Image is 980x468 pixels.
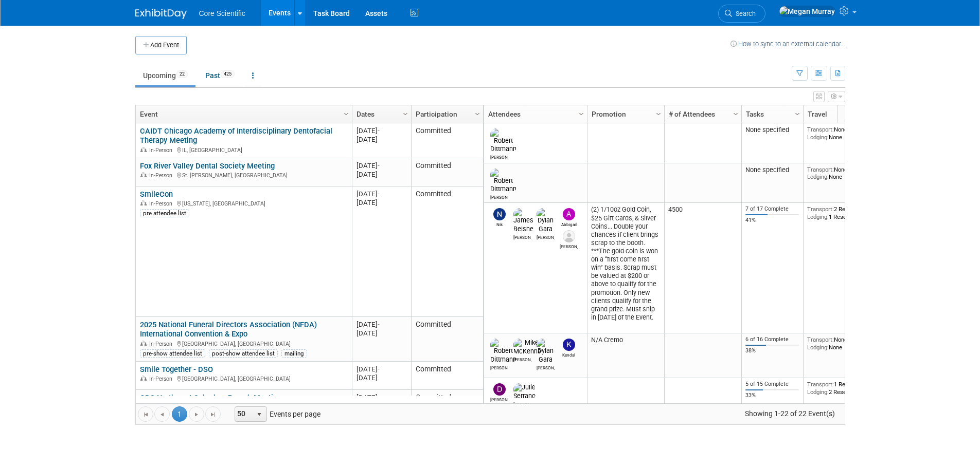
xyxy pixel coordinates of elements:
a: Promotion [592,105,657,123]
span: Column Settings [577,110,585,118]
div: None None [807,336,881,351]
span: Column Settings [793,110,801,118]
span: 425 [221,70,235,78]
span: - [378,321,380,328]
a: How to sync to an external calendar... [730,40,845,48]
a: CDS Northwest Suburban Branch Meeting [140,393,281,402]
a: Tasks [746,105,796,123]
a: Go to the last page [205,406,221,422]
img: Dan Boro [493,383,506,396]
img: Alex Belshe [563,230,575,242]
span: In-Person [149,376,175,382]
a: 2025 National Funeral Directors Association (NFDA) International Convention & Expo [140,320,317,339]
a: Column Settings [341,105,352,121]
a: CAIDT Chicago Academy of Interdisciplinary Dentofacial Therapy Meeting [140,126,332,145]
div: Dan Boro [490,396,508,402]
div: 38% [745,347,799,354]
span: In-Person [149,341,175,347]
span: Column Settings [342,110,350,118]
div: [DATE] [357,170,406,179]
img: James Belshe [513,208,533,233]
div: [DATE] [357,365,406,373]
img: Julie Serrano [513,383,536,400]
span: In-Person [149,172,175,179]
div: None specified [745,126,799,134]
div: Mike McKenna [513,355,531,362]
div: [US_STATE], [GEOGRAPHIC_DATA] [140,199,347,208]
div: pre attendee list [140,209,189,217]
a: # of Attendees [669,105,735,123]
div: Nik Koelblinger [490,220,508,227]
div: 41% [745,217,799,224]
span: - [378,365,380,373]
img: Robert Dittmann [490,128,516,153]
span: Go to the first page [141,410,150,419]
a: Go to the previous page [154,406,170,422]
span: 1 [172,406,187,422]
span: Transport: [807,126,834,133]
div: [DATE] [357,393,406,402]
span: Go to the last page [209,410,217,419]
div: pre-show attendee list [140,349,205,358]
td: Committed [411,186,483,317]
span: Transport: [807,336,834,343]
td: Committed [411,362,483,390]
a: Travel [808,105,879,123]
img: In-Person Event [140,172,147,177]
span: Showing 1-22 of 22 Event(s) [735,406,844,421]
img: In-Person Event [140,147,147,152]
div: [DATE] [357,198,406,207]
a: SmileCon [140,190,173,199]
img: Robert Dittmann [490,339,516,363]
img: In-Person Event [140,376,147,381]
div: James Belshe [513,233,531,240]
div: [DATE] [357,320,406,329]
div: Robert Dittmann [490,193,508,200]
a: Column Settings [730,105,741,121]
div: 33% [745,392,799,399]
div: [DATE] [357,161,406,170]
div: [DATE] [357,126,406,135]
span: Column Settings [473,110,482,118]
span: Transport: [807,205,834,213]
img: Abbigail Belshe [563,208,575,220]
td: Committed [411,317,483,362]
img: Mike McKenna [513,339,541,355]
div: Kendal Pobol [560,351,578,358]
div: 5 of 15 Complete [745,381,799,388]
a: Upcoming22 [135,66,195,85]
div: Robert Dittmann [490,364,508,370]
span: Lodging: [807,388,829,396]
div: 6 of 16 Complete [745,336,799,343]
a: Column Settings [472,105,483,121]
div: Dylan Gara [537,233,555,240]
a: Column Settings [653,105,664,121]
span: select [255,410,263,419]
td: N/A Cremo [587,333,664,378]
span: Events per page [221,406,331,422]
div: IL, [GEOGRAPHIC_DATA] [140,145,347,154]
div: [DATE] [357,373,406,382]
a: Smile Together - DSO [140,365,213,374]
span: Lodging: [807,213,829,220]
img: Kendal Pobol [563,339,575,351]
div: St. [PERSON_NAME], [GEOGRAPHIC_DATA] [140,171,347,179]
span: Lodging: [807,134,829,141]
span: Lodging: [807,173,829,180]
div: [DATE] [357,329,406,338]
div: Dylan Gara [537,364,555,370]
span: 50 [235,407,253,421]
a: Attendees [488,105,580,123]
a: Column Settings [792,105,803,121]
div: [GEOGRAPHIC_DATA], [GEOGRAPHIC_DATA] [140,374,347,383]
a: Dates [357,105,404,123]
span: Lodging: [807,344,829,351]
img: Dylan Gara [537,208,555,233]
span: - [378,162,380,170]
span: 22 [176,70,188,78]
img: Nik Koelblinger [493,208,506,220]
div: mailing [281,349,307,358]
span: Go to the next page [192,410,201,419]
div: None None [807,166,881,181]
button: Add Event [135,36,187,54]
